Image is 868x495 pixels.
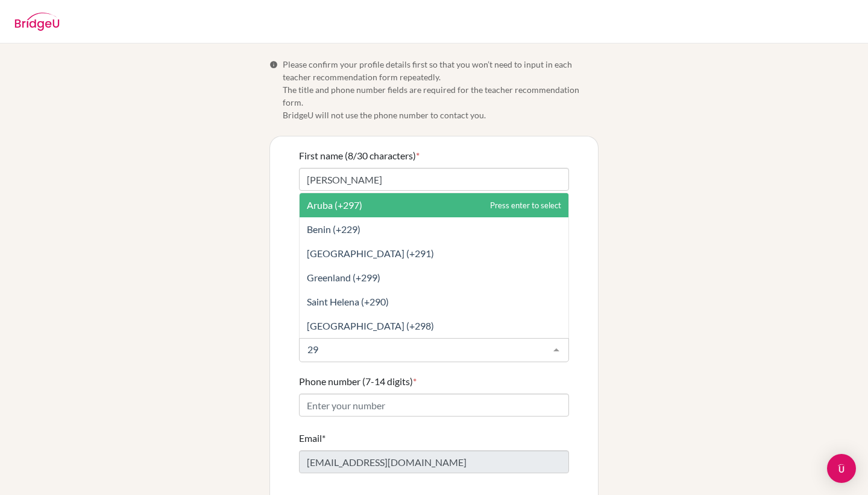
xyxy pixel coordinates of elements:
span: Aruba (+297) [307,199,362,211]
span: Benin (+229) [307,223,360,235]
label: First name (8/30 characters) [299,148,420,163]
span: [GEOGRAPHIC_DATA] (+298) [307,320,434,331]
div: Open Intercom Messenger [827,454,856,483]
input: Select a code [304,343,544,356]
span: Greenland (+299) [307,272,380,283]
img: BridgeU logo [14,13,60,31]
input: Enter your number [299,394,569,417]
span: [GEOGRAPHIC_DATA] (+291) [307,247,434,259]
input: Enter your first name [299,168,569,191]
span: Info [269,60,278,69]
label: Email* [299,431,325,445]
span: Saint Helena (+290) [307,296,389,307]
label: Phone number (7-14 digits) [299,374,417,389]
span: Please confirm your profile details first so that you won’t need to input in each teacher recomme... [283,58,599,121]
